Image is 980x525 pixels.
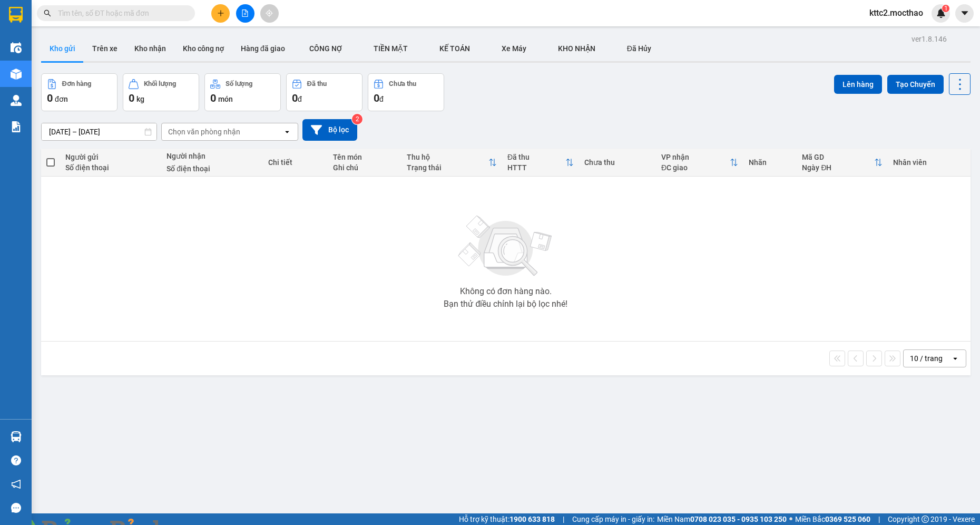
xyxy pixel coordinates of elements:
[951,354,959,363] svg: open
[283,128,291,136] svg: open
[166,152,257,160] div: Người nhận
[584,158,651,167] div: Chưa thu
[268,158,322,167] div: Chi tiết
[58,7,182,19] input: Tìm tên, số ĐT hoặc mã đơn
[292,92,298,104] span: 0
[168,127,240,137] div: Chọn văn phòng nhận
[661,153,730,161] div: VP nhận
[789,517,792,521] span: ⚪️
[401,149,502,177] th: Toggle SortBy
[210,92,216,104] span: 0
[352,114,362,124] sup: 2
[126,36,174,61] button: Kho nhận
[9,7,23,23] img: logo-vxr
[11,69,22,80] img: warehouse-icon
[942,5,949,12] sup: 1
[211,4,230,23] button: plus
[11,95,22,106] img: warehouse-icon
[11,121,22,132] img: solution-icon
[407,163,488,172] div: Trạng thái
[232,36,293,61] button: Hàng đã giao
[887,75,944,94] button: Tạo Chuyến
[439,44,470,53] span: KẾ TOÁN
[379,95,384,103] span: đ
[656,149,743,177] th: Toggle SortBy
[834,75,882,94] button: Lên hàng
[936,8,946,18] img: icon-new-feature
[266,9,273,17] span: aim
[795,513,870,525] span: Miền Bắc
[11,431,22,442] img: warehouse-icon
[204,73,281,111] button: Số lượng0món
[960,8,969,18] span: caret-down
[307,80,327,87] div: Đã thu
[374,92,379,104] span: 0
[47,92,53,104] span: 0
[459,513,555,525] span: Hỗ trợ kỹ thuật:
[572,513,654,525] span: Cung cấp máy in - giấy in:
[922,516,929,523] span: copyright
[893,158,965,167] div: Nhân viên
[861,6,932,20] span: kttc2.mocthao
[123,73,199,111] button: Khối lượng0kg
[627,44,651,53] span: Đã Hủy
[389,80,416,87] div: Chưa thu
[309,44,342,53] span: CÔNG NỢ
[41,73,117,111] button: Đơn hàng0đơn
[166,164,257,173] div: Số điện thoại
[217,9,224,17] span: plus
[910,353,943,364] div: 10 / trang
[286,73,362,111] button: Đã thu0đ
[218,95,233,103] span: món
[749,158,791,167] div: Nhãn
[298,95,302,103] span: đ
[878,513,880,525] span: |
[368,73,444,111] button: Chưa thu0đ
[661,163,730,172] div: ĐC giao
[11,503,21,513] span: message
[41,36,84,61] button: Kho gửi
[62,80,91,87] div: Đơn hàng
[42,123,156,140] input: Select a date range.
[802,153,874,161] div: Mã GD
[65,153,156,161] div: Người gửi
[236,4,254,23] button: file-add
[11,479,21,489] span: notification
[65,163,156,172] div: Số điện thoại
[260,4,279,23] button: aim
[407,153,488,161] div: Thu hộ
[563,513,564,525] span: |
[333,163,396,172] div: Ghi chú
[502,44,526,53] span: Xe Máy
[44,9,51,17] span: search
[912,33,947,45] div: ver 1.8.146
[11,455,21,465] span: question-circle
[507,163,565,172] div: HTTT
[944,5,947,12] span: 1
[453,209,558,283] img: svg+xml;base64,PHN2ZyBjbGFzcz0ibGlzdC1wbHVnX19zdmciIHhtbG5zPSJodHRwOi8vd3d3LnczLm9yZy8yMDAwL3N2Zy...
[302,119,357,141] button: Bộ lọc
[802,163,874,172] div: Ngày ĐH
[509,515,555,523] strong: 1900 633 818
[136,95,144,103] span: kg
[333,153,396,161] div: Tên món
[226,80,252,87] div: Số lượng
[825,515,870,523] strong: 0369 525 060
[955,4,974,23] button: caret-down
[11,42,22,53] img: warehouse-icon
[144,80,176,87] div: Khối lượng
[690,515,787,523] strong: 0708 023 035 - 0935 103 250
[657,513,787,525] span: Miền Nam
[502,149,579,177] th: Toggle SortBy
[174,36,232,61] button: Kho công nợ
[374,44,408,53] span: TIỀN MẶT
[84,36,126,61] button: Trên xe
[460,287,552,296] div: Không có đơn hàng nào.
[241,9,249,17] span: file-add
[797,149,887,177] th: Toggle SortBy
[558,44,595,53] span: KHO NHẬN
[55,95,68,103] span: đơn
[129,92,134,104] span: 0
[444,300,567,308] div: Bạn thử điều chỉnh lại bộ lọc nhé!
[507,153,565,161] div: Đã thu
